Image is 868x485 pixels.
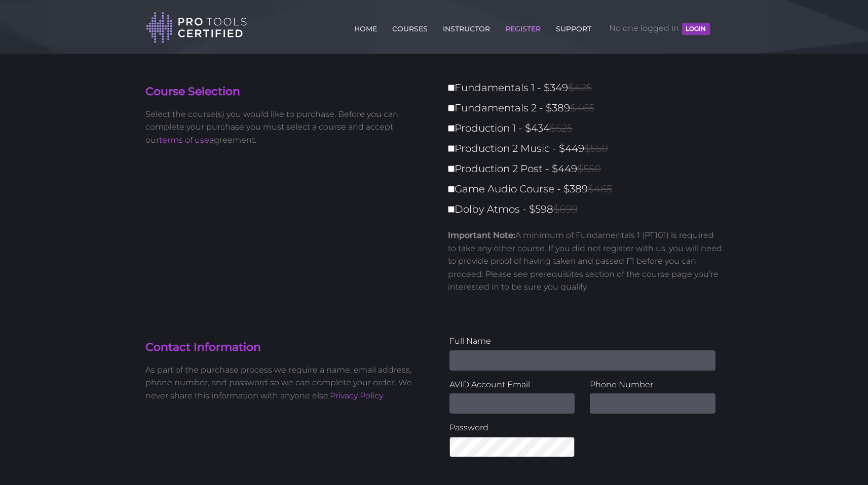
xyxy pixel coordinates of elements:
[553,19,594,35] a: SUPPORT
[448,166,455,172] input: Production 2 Post - $449$550
[609,13,709,44] span: No one logged in
[330,391,383,400] a: Privacy Policy
[352,19,380,35] a: HOME
[448,125,455,132] input: Production 1 - $434$525
[448,105,455,111] input: Fundamentals 2 - $389$465
[448,186,455,192] input: Game Audio Course - $389$465
[145,108,427,147] p: Select the course(s) you would like to purchase. Before you can complete your purchase you must s...
[448,145,455,152] input: Production 2 Music - $449$550
[448,140,729,157] label: Production 2 Music - $449
[448,85,455,91] input: Fundamentals 1 - $349$425
[503,19,543,35] a: REGISTER
[448,229,723,294] p: A minimum of Fundamentals 1 (PT101) is required to take any other course. If you did not register...
[146,11,247,44] img: Pro Tools Certified Logo
[449,421,575,434] label: Password
[568,82,592,94] span: $425
[448,119,729,137] label: Production 1 - $434
[682,23,709,35] button: LOGIN
[448,99,729,117] label: Fundamentals 2 - $389
[145,340,427,355] h4: Contact Information
[590,378,715,391] label: Phone Number
[577,163,601,175] span: $550
[448,160,729,178] label: Production 2 Post - $449
[390,19,430,35] a: COURSES
[553,203,578,215] span: $699
[145,363,427,402] p: As part of the purchase process we require a name, email address, phone number, and password so w...
[449,378,575,391] label: AVID Account Email
[440,19,493,35] a: INSTRUCTOR
[159,135,209,145] a: terms of use
[449,335,715,348] label: Full Name
[145,84,427,100] h4: Course Selection
[448,200,729,218] label: Dolby Atmos - $598
[448,180,729,198] label: Game Audio Course - $389
[570,102,594,114] span: $465
[448,230,515,240] strong: Important Note:
[448,79,729,97] label: Fundamentals 1 - $349
[448,206,455,213] input: Dolby Atmos - $598$699
[584,142,608,154] span: $550
[588,183,612,195] span: $465
[550,122,573,134] span: $525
